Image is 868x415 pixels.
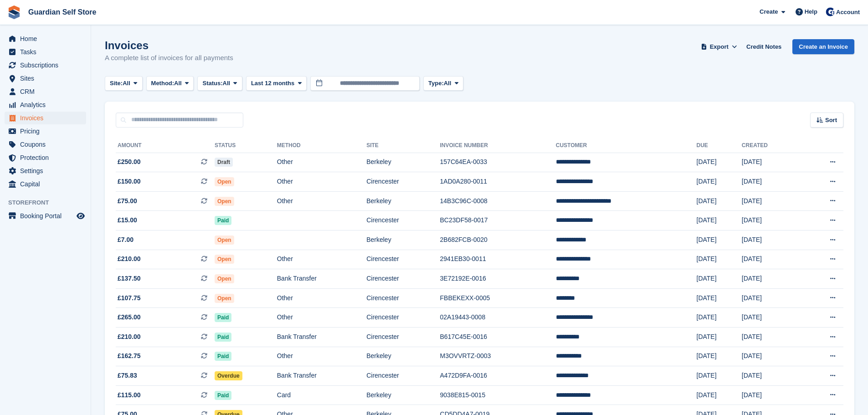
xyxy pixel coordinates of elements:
[366,153,440,172] td: Berkeley
[742,138,801,153] th: Created
[366,250,440,269] td: Cirencester
[366,385,440,405] td: Berkeley
[118,313,141,322] span: £265.00
[5,164,86,177] a: menu
[5,46,86,58] a: menu
[742,366,801,386] td: [DATE]
[215,158,233,167] span: Draft
[742,191,801,211] td: [DATE]
[440,250,556,269] td: 2941EB30-0011
[5,125,86,138] a: menu
[20,138,75,151] span: Coupons
[20,151,75,164] span: Protection
[440,308,556,328] td: 02A19443-0008
[277,366,366,386] td: Bank Transfer
[215,391,231,400] span: Paid
[697,191,742,211] td: [DATE]
[440,347,556,366] td: M3OVVRTZ-0003
[215,138,277,153] th: Status
[366,172,440,192] td: Cirencester
[743,39,785,54] a: Credit Notes
[20,46,75,58] span: Tasks
[697,269,742,289] td: [DATE]
[440,172,556,192] td: 1AD0A280-0011
[215,333,231,342] span: Paid
[116,138,215,153] th: Amount
[277,138,366,153] th: Method
[277,153,366,172] td: Other
[366,328,440,347] td: Cirencester
[277,308,366,328] td: Other
[556,138,697,153] th: Customer
[444,79,452,88] span: All
[277,288,366,308] td: Other
[742,308,801,328] td: [DATE]
[825,116,837,125] span: Sort
[20,125,75,138] span: Pricing
[697,138,742,153] th: Due
[118,274,141,283] span: £137.50
[20,112,75,124] span: Invoices
[7,5,21,19] img: stora-icon-8386f47178a22dfd0bd8f6a31ec36ba5ce8667c1dd55bd0f319d3a0aa187defe.svg
[123,79,130,88] span: All
[366,191,440,211] td: Berkeley
[118,196,137,206] span: £75.00
[440,366,556,386] td: A472D9FA-0016
[697,288,742,308] td: [DATE]
[5,178,86,190] a: menu
[215,255,234,264] span: Open
[366,231,440,250] td: Berkeley
[110,79,123,88] span: Site:
[8,198,91,207] span: Storefront
[277,347,366,366] td: Other
[20,178,75,190] span: Capital
[215,313,231,322] span: Paid
[742,385,801,405] td: [DATE]
[251,79,294,88] span: Last 12 months
[5,98,86,111] a: menu
[697,328,742,347] td: [DATE]
[5,59,86,72] a: menu
[277,250,366,269] td: Other
[223,79,231,88] span: All
[118,390,141,400] span: £115.00
[20,210,75,222] span: Booking Portal
[836,8,860,17] span: Account
[742,211,801,231] td: [DATE]
[5,32,86,45] a: menu
[118,177,141,186] span: £150.00
[215,216,231,225] span: Paid
[118,215,137,225] span: £15.00
[5,112,86,124] a: menu
[146,76,194,91] button: Method: All
[366,138,440,153] th: Site
[742,172,801,192] td: [DATE]
[366,269,440,289] td: Cirencester
[440,328,556,347] td: B617C45E-0016
[826,7,835,16] img: Tom Scott
[215,177,234,186] span: Open
[428,79,444,88] span: Type:
[20,59,75,72] span: Subscriptions
[440,231,556,250] td: 2B682FCB-0020
[118,293,141,303] span: £107.75
[118,254,141,264] span: £210.00
[699,39,739,54] button: Export
[105,76,143,91] button: Site: All
[118,371,137,380] span: £75.83
[792,39,854,54] a: Create an Invoice
[197,76,242,91] button: Status: All
[215,371,242,380] span: Overdue
[440,385,556,405] td: 9038E815-0015
[742,328,801,347] td: [DATE]
[105,39,233,51] h1: Invoices
[366,211,440,231] td: Cirencester
[277,269,366,289] td: Bank Transfer
[215,352,231,361] span: Paid
[277,191,366,211] td: Other
[20,85,75,98] span: CRM
[215,197,234,206] span: Open
[215,274,234,283] span: Open
[742,153,801,172] td: [DATE]
[118,332,141,342] span: £210.00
